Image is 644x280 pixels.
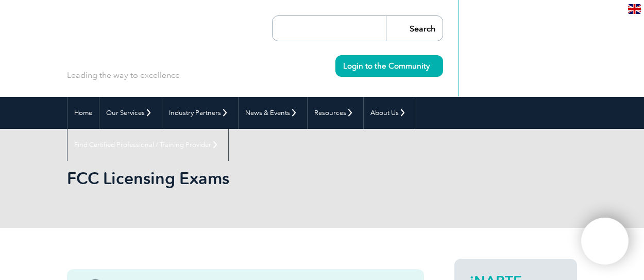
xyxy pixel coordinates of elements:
img: svg+xml;nitro-empty-id=MTEzMzoxMTY=-1;base64,PHN2ZyB2aWV3Qm94PSIwIDAgNDAwIDQwMCIgd2lkdGg9IjQwMCIg... [592,228,618,254]
h2: FCC Licensing Exams [67,170,424,187]
img: svg+xml;nitro-empty-id=MzU4OjIyMw==-1;base64,PHN2ZyB2aWV3Qm94PSIwIDAgMTEgMTEiIHdpZHRoPSIxMSIgaGVp... [430,63,435,69]
a: Find Certified Professional / Training Provider [67,129,228,161]
a: Our Services [99,97,162,129]
a: Resources [308,97,363,129]
a: Login to the Community [335,55,443,77]
img: en [628,4,641,14]
input: Search [386,16,443,41]
a: News & Events [239,97,307,129]
a: Home [67,97,99,129]
a: Industry Partners [162,97,238,129]
p: Leading the way to excellence [67,70,180,81]
a: About Us [364,97,416,129]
